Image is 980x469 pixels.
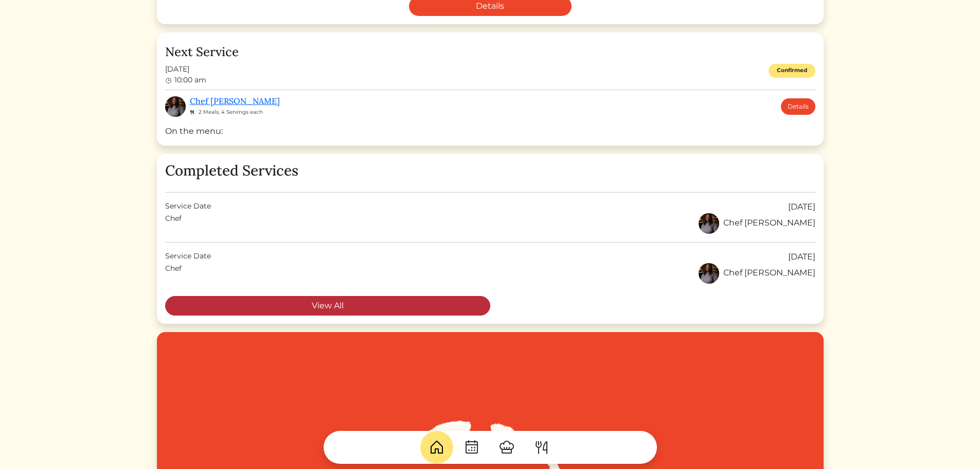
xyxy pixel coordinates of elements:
span: 10:00 am [174,75,206,84]
div: Confirmed [769,64,815,78]
a: Details [781,98,815,115]
img: ForkKnife-55491504ffdb50bab0c1e09e7649658475375261d09fd45db06cec23bce548bf.svg [533,439,550,456]
div: Chef [PERSON_NAME] [699,213,815,234]
a: Chef [PERSON_NAME] [190,96,280,106]
a: View All [165,296,490,316]
img: House-9bf13187bcbb5817f509fe5e7408150f90897510c4275e13d0d5fca38e0b5951.svg [429,439,445,456]
img: fork_knife_small-8e8c56121c6ac9ad617f7f0151facf9cb574b427d2b27dceffcaf97382ddc7e7.svg [190,110,194,115]
div: Service Date [165,201,211,213]
span: 2 Meals, 4 Servings each [199,109,263,115]
div: Chef [PERSON_NAME] [699,263,815,284]
img: 3e6ad4af7e4941a98703f3f526bf3736 [699,263,719,284]
div: Chef [165,213,182,234]
div: [DATE] [788,201,815,213]
span: [DATE] [165,64,206,75]
h4: Next Service [165,45,815,60]
img: 3e6ad4af7e4941a98703f3f526bf3736 [165,96,186,117]
div: Chef [165,263,182,284]
img: ChefHat-a374fb509e4f37eb0702ca99f5f64f3b6956810f32a249b33092029f8484b388.svg [498,439,515,456]
img: CalendarDots-5bcf9d9080389f2a281d69619e1c85352834be518fbc73d9501aef674afc0d57.svg [464,439,480,456]
img: clock-b05ee3d0f9935d60bc54650fc25b6257a00041fd3bdc39e3e98414568feee22d.svg [165,77,172,84]
img: 3e6ad4af7e4941a98703f3f526bf3736 [699,213,719,234]
div: [DATE] [788,251,815,263]
div: On the menu: [165,125,815,137]
h3: Completed Services [165,162,815,180]
div: Service Date [165,251,211,263]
